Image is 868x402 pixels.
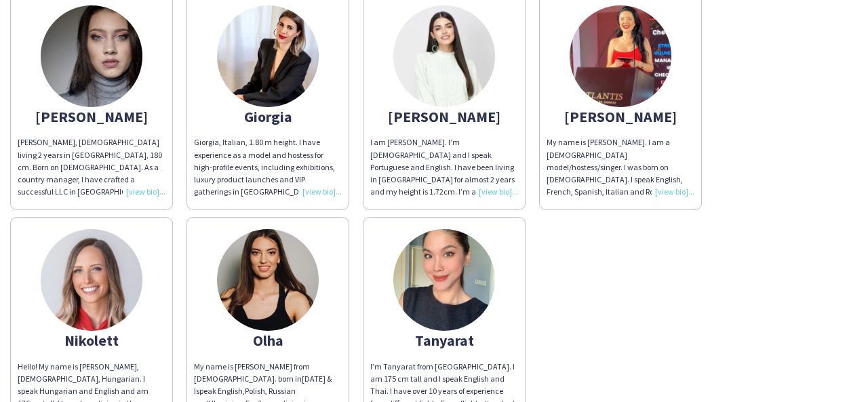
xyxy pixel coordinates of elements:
span: Polish, [245,386,267,396]
img: thumb-71b5d402-9e96-4919-81cb-2d1e1e0f06a2.jpg [570,5,671,107]
div: Olha [194,334,342,346]
img: thumb-6891fe4fabf94.jpeg [393,5,495,107]
div: My name is [PERSON_NAME]. I am a [DEMOGRAPHIC_DATA] model/hostess/singer. I was born on [DEMOGRAP... [547,136,694,198]
div: Giorgia, Italian, 1.80 m height. I have experience as a model and hostess for high-profile events... [194,136,342,198]
img: thumb-167354389163c040d3eec95.jpeg [217,5,319,107]
img: thumb-68a91a2c4c175.jpeg [41,229,142,331]
div: Nikolett [18,334,165,346]
div: [PERSON_NAME], [DEMOGRAPHIC_DATA] living 2 years in [GEOGRAPHIC_DATA], 180 cm. Born on [DEMOGRAPH... [18,136,165,198]
div: [PERSON_NAME] [370,110,518,123]
img: thumb-62d470ed85d64.jpeg [217,229,319,331]
img: thumb-63aaec41642cd.jpeg [393,229,495,331]
span: speak English, [196,386,245,396]
img: thumb-5d29bc36-2232-4abb-9ee6-16dc6b8fe785.jpg [41,5,142,107]
span: My name is [PERSON_NAME] from [DEMOGRAPHIC_DATA]. born in [194,361,310,384]
div: Giorgia [194,110,342,123]
div: I am [PERSON_NAME]. I’m [DEMOGRAPHIC_DATA] and I speak Portuguese and English. I have been living... [370,136,518,198]
div: [PERSON_NAME] [18,110,165,123]
div: Tanyarat [370,334,518,346]
div: [PERSON_NAME] [547,110,694,123]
